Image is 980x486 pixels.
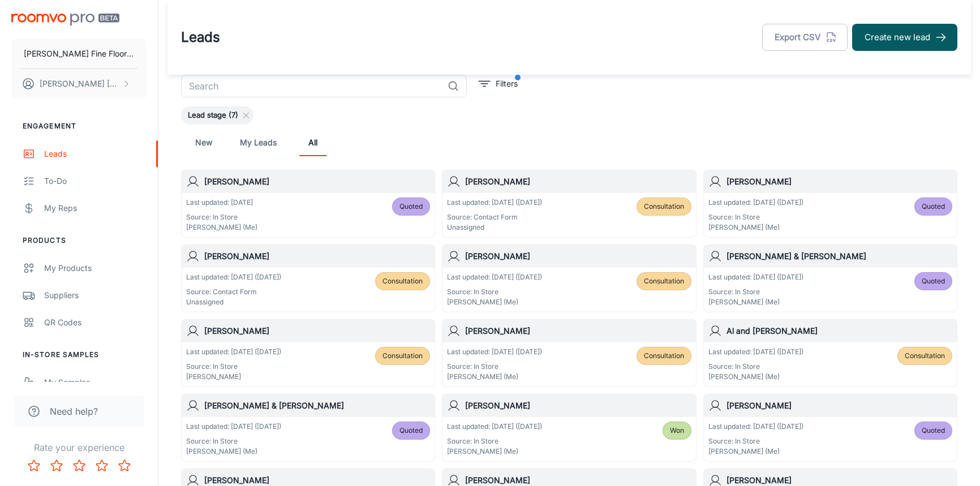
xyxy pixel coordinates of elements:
span: Consultation [644,276,684,286]
h6: [PERSON_NAME] [465,399,691,412]
span: Need help? [50,405,98,418]
a: [PERSON_NAME]Last updated: [DATE] ([DATE])Source: In Store[PERSON_NAME] (Me)Won [442,394,696,462]
p: Source: In Store [708,212,803,222]
div: Suppliers [44,289,147,302]
p: Source: In Store [186,362,281,372]
span: Quoted [399,201,423,212]
a: [PERSON_NAME]Last updated: [DATE] ([DATE])Source: In Store[PERSON_NAME] (Me)Consultation [442,319,696,387]
span: Consultation [905,351,945,361]
p: Source: Contact Form [447,212,542,222]
span: Consultation [382,276,423,286]
h6: [PERSON_NAME] [204,175,430,188]
p: Rate your experience [9,441,149,454]
p: Last updated: [DATE] ([DATE]) [708,197,803,208]
span: Quoted [922,201,945,212]
a: [PERSON_NAME]Last updated: [DATE] ([DATE])Source: In Store[PERSON_NAME] (Me)Quoted [703,394,957,462]
a: [PERSON_NAME]Last updated: [DATE] ([DATE])Source: Contact FormUnassignedConsultation [181,244,435,312]
button: Rate 4 star [91,454,113,477]
span: Lead stage (7) [181,110,245,121]
a: My Leads [240,129,277,156]
h6: [PERSON_NAME] & [PERSON_NAME] [727,250,952,263]
input: Search [181,75,443,97]
h6: [PERSON_NAME] [727,399,952,412]
p: [PERSON_NAME] [186,372,281,382]
p: Last updated: [DATE] ([DATE]) [708,422,803,432]
button: Export CSV [762,24,848,51]
p: Last updated: [DATE] ([DATE]) [447,272,542,282]
p: [PERSON_NAME] (Me) [708,446,803,457]
p: Last updated: [DATE] ([DATE]) [447,422,542,432]
h6: [PERSON_NAME] [204,325,430,337]
div: My Products [44,262,147,274]
div: My Reps [44,202,147,214]
p: Source: In Store [708,362,803,372]
button: Rate 1 star [23,454,45,477]
div: QR Codes [44,316,147,329]
span: Quoted [399,425,423,436]
button: Rate 3 star [68,454,91,477]
p: Source: In Store [186,212,257,222]
h6: [PERSON_NAME] & [PERSON_NAME] [204,399,430,412]
a: All [299,129,326,156]
div: To-do [44,175,147,187]
p: Unassigned [186,297,281,307]
div: My Samples [44,376,147,389]
p: [PERSON_NAME] (Me) [186,222,257,233]
span: Quoted [922,276,945,286]
p: Source: In Store [708,287,803,297]
button: [PERSON_NAME] Fine Floors, Inc [11,39,147,68]
div: Lead stage (7) [181,106,253,124]
a: [PERSON_NAME] & [PERSON_NAME]Last updated: [DATE] ([DATE])Source: In Store[PERSON_NAME] (Me)Quoted [703,244,957,312]
p: Last updated: [DATE] [186,197,257,208]
p: Filters [496,78,518,90]
h6: Al and [PERSON_NAME] [727,325,952,337]
p: [PERSON_NAME] (Me) [708,222,803,233]
p: Source: In Store [708,436,803,446]
a: [PERSON_NAME]Last updated: [DATE] ([DATE])Source: In Store[PERSON_NAME] (Me)Quoted [703,170,957,238]
p: Last updated: [DATE] ([DATE]) [186,422,281,432]
a: [PERSON_NAME]Last updated: [DATE]Source: In Store[PERSON_NAME] (Me)Quoted [181,170,435,238]
p: [PERSON_NAME] (Me) [708,297,803,307]
p: Last updated: [DATE] ([DATE]) [186,272,281,282]
a: Al and [PERSON_NAME]Last updated: [DATE] ([DATE])Source: In Store[PERSON_NAME] (Me)Consultation [703,319,957,387]
span: Quoted [922,425,945,436]
button: [PERSON_NAME] [PERSON_NAME] [11,69,147,98]
h6: [PERSON_NAME] [727,175,952,188]
h6: [PERSON_NAME] [465,250,691,263]
p: Source: In Store [447,362,542,372]
button: filter [476,75,521,93]
a: [PERSON_NAME]Last updated: [DATE] ([DATE])Source: Contact FormUnassignedConsultation [442,170,696,238]
a: [PERSON_NAME]Last updated: [DATE] ([DATE])Source: In Store[PERSON_NAME] (Me)Consultation [442,244,696,312]
p: Source: In Store [186,436,281,446]
p: Last updated: [DATE] ([DATE]) [447,197,542,208]
p: Source: In Store [447,436,542,446]
a: New [190,129,217,156]
h1: Leads [181,27,220,48]
p: [PERSON_NAME] Fine Floors, Inc [24,48,134,60]
p: [PERSON_NAME] (Me) [186,446,281,457]
button: Rate 5 star [113,454,136,477]
span: Consultation [644,201,684,212]
p: [PERSON_NAME] [PERSON_NAME] [40,78,119,90]
p: [PERSON_NAME] (Me) [447,372,542,382]
p: [PERSON_NAME] (Me) [447,446,542,457]
span: Consultation [382,351,423,361]
span: Consultation [644,351,684,361]
p: Last updated: [DATE] ([DATE]) [186,347,281,357]
div: Leads [44,148,147,160]
h6: [PERSON_NAME] [204,250,430,263]
img: Roomvo PRO Beta [11,14,119,25]
span: Won [670,425,684,436]
button: Rate 2 star [45,454,68,477]
button: Create new lead [852,24,957,51]
p: Unassigned [447,222,542,233]
p: Last updated: [DATE] ([DATE]) [708,347,803,357]
p: Source: In Store [447,287,542,297]
a: [PERSON_NAME] & [PERSON_NAME]Last updated: [DATE] ([DATE])Source: In Store[PERSON_NAME] (Me)Quoted [181,394,435,462]
p: [PERSON_NAME] (Me) [447,297,542,307]
p: Last updated: [DATE] ([DATE]) [447,347,542,357]
h6: [PERSON_NAME] [465,175,691,188]
a: [PERSON_NAME]Last updated: [DATE] ([DATE])Source: In Store[PERSON_NAME]Consultation [181,319,435,387]
p: Last updated: [DATE] ([DATE]) [708,272,803,282]
h6: [PERSON_NAME] [465,325,691,337]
